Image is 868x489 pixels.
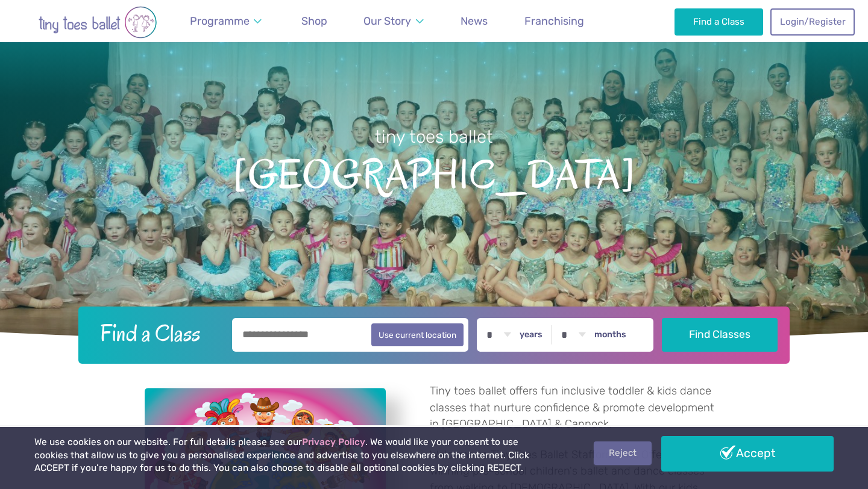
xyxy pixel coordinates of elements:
[90,318,224,348] h2: Find a Class
[519,8,590,35] a: Franchising
[594,329,626,340] label: months
[461,14,488,27] span: News
[770,8,855,35] a: Login/Register
[520,329,542,340] label: years
[455,8,493,35] a: News
[296,8,333,35] a: Shop
[302,437,365,447] a: Privacy Policy
[358,8,429,35] a: Our Story
[13,6,182,39] img: tiny toes ballet
[363,14,411,27] span: Our Story
[371,323,464,346] button: Use current location
[662,318,778,352] button: Find Classes
[675,8,763,35] a: Find a Class
[190,14,250,27] span: Programme
[661,436,834,471] a: Accept
[430,383,723,433] p: Tiny toes ballet offers fun inclusive toddler & kids dance classes that nurture confidence & prom...
[375,126,493,147] small: tiny toes ballet
[301,14,327,27] span: Shop
[184,8,268,35] a: Programme
[524,14,584,27] span: Franchising
[594,441,652,464] a: Reject
[34,436,554,475] p: We use cookies on our website. For full details please see our . We would like your consent to us...
[21,149,847,198] span: [GEOGRAPHIC_DATA]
